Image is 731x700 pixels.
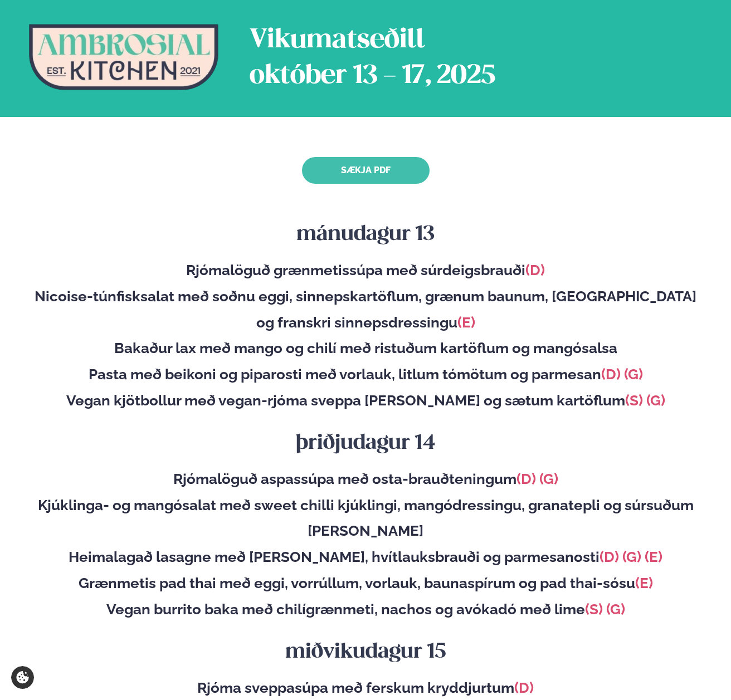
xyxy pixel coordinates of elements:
[29,430,701,457] h3: þriðjudagur 14
[29,222,701,248] h3: mánudagur 13
[29,639,701,666] h3: miðvikudagur 15
[29,335,701,361] div: Bakaður lax með mango og chilí með ristuðum kartöflum og mangósalsa
[29,544,701,570] div: Heimalagað lasagne með [PERSON_NAME], hvítlauksbrauði og parmesanosti
[29,492,701,545] div: Kjúklinga- og mangósalat með sweet chilli kjúklingi, mangódressingu, granatepli og súrsuðum [PERS...
[29,388,701,414] div: Vegan kjötbollur með vegan-rjóma sveppa [PERSON_NAME] og sætum kartöflum
[29,361,701,388] div: Pasta með beikoni og piparosti með vorlauk, litlum tómötum og parmesan
[29,570,701,596] div: Grænmetis pad thai með eggi, vorrúllum, vorlauk, baunaspírum og pad thai-sósu
[601,366,643,383] span: (D) (G)
[250,23,495,58] div: Vikumatseðill
[29,257,701,283] div: Rjómalöguð grænmetissúpa með súrdeigsbrauði
[457,314,475,331] span: (E)
[29,283,701,336] div: Nicoise-túnfisksalat með soðnu eggi, sinnepskartöflum, grænum baunum, [GEOGRAPHIC_DATA] og fransk...
[250,58,495,94] div: október 13 - 17, 2025
[29,596,701,623] div: Vegan burrito baka með chilígrænmeti, nachos og avókadó með lime
[585,601,625,618] span: (S) (G)
[525,262,545,278] span: (D)
[516,471,558,487] span: (D) (G)
[635,575,653,591] span: (E)
[600,549,662,565] span: (D) (G) (E)
[514,679,534,696] span: (D)
[29,466,701,492] div: Rjómalöguð aspassúpa með osta-brauðteningum
[625,392,665,409] span: (S) (G)
[11,666,34,689] a: Cookie settings
[29,24,218,90] img: Logo
[302,157,430,184] a: Sækja PDF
